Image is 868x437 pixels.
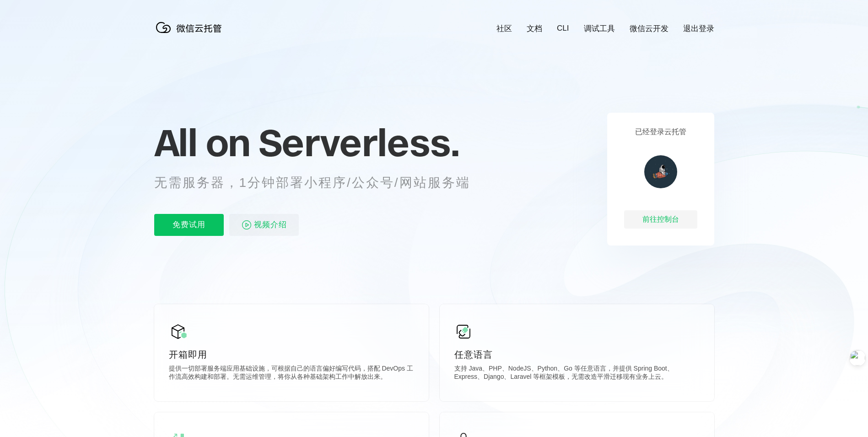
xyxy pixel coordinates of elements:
a: 退出登录 [683,23,714,34]
p: 开箱即用 [169,348,414,361]
p: 提供一切部署服务端应用基础设施，可根据自己的语言偏好编写代码，搭配 DevOps 工作流高效构建和部署。无需运维管理，将你从各种基础架构工作中解放出来。 [169,365,414,383]
a: 文档 [527,23,542,34]
p: 免费试用 [154,214,224,236]
div: 前往控制台 [624,210,697,229]
span: Serverless. [259,120,459,165]
p: 已经登录云托管 [635,127,686,137]
p: 任意语言 [454,348,700,361]
img: video_play.svg [241,219,252,230]
a: 社区 [496,23,512,34]
a: CLI [557,24,569,33]
span: 视频介绍 [254,214,287,236]
p: 支持 Java、PHP、NodeJS、Python、Go 等任意语言，并提供 Spring Boot、Express、Django、Laravel 等框架模板，无需改造平滑迁移现有业务上云。 [454,365,700,383]
span: All on [154,120,250,165]
p: 无需服务器，1分钟部署小程序/公众号/网站服务端 [154,174,487,192]
img: 微信云托管 [154,18,227,37]
a: 微信云托管 [154,30,227,38]
a: 调试工具 [584,23,615,34]
a: 微信云开发 [630,23,669,34]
